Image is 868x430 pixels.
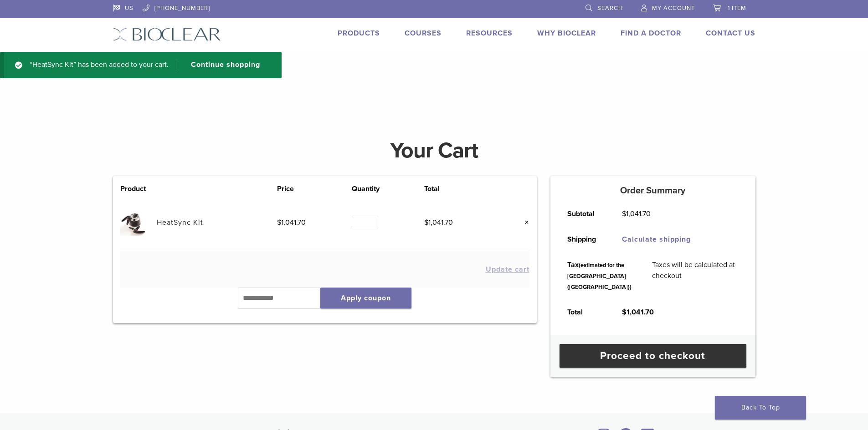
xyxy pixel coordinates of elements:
[518,217,529,228] a: Remove this item
[622,235,691,244] a: Calculate shipping
[622,308,654,317] bdi: 1,041.70
[120,209,147,236] img: HeatSync Kit
[642,252,749,299] td: Taxes will be calculated at checkout
[338,29,380,38] a: Products
[728,5,746,12] span: 1 item
[550,185,755,196] h5: Order Summary
[424,218,428,227] span: $
[537,29,596,38] a: Why Bioclear
[466,29,513,38] a: Resources
[557,252,642,299] th: Tax
[352,183,424,194] th: Quantity
[277,218,306,227] bdi: 1,041.70
[557,299,612,325] th: Total
[320,288,411,309] button: Apply coupon
[597,5,623,12] span: Search
[622,209,651,218] bdi: 1,041.70
[486,266,529,273] button: Update cart
[567,262,632,291] small: (estimated for the [GEOGRAPHIC_DATA] ([GEOGRAPHIC_DATA]))
[176,59,267,71] a: Continue shopping
[277,218,281,227] span: $
[560,344,746,368] a: Proceed to checkout
[424,183,499,194] th: Total
[706,29,755,38] a: Contact Us
[557,227,612,252] th: Shipping
[277,183,352,194] th: Price
[113,28,221,41] img: Bioclear
[106,140,762,162] h1: Your Cart
[622,308,627,317] span: $
[622,209,626,218] span: $
[424,218,453,227] bdi: 1,041.70
[557,201,612,227] th: Subtotal
[715,396,806,420] a: Back To Top
[621,29,681,38] a: Find A Doctor
[652,5,695,12] span: My Account
[120,183,157,194] th: Product
[157,218,203,227] a: HeatSync Kit
[405,29,442,38] a: Courses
